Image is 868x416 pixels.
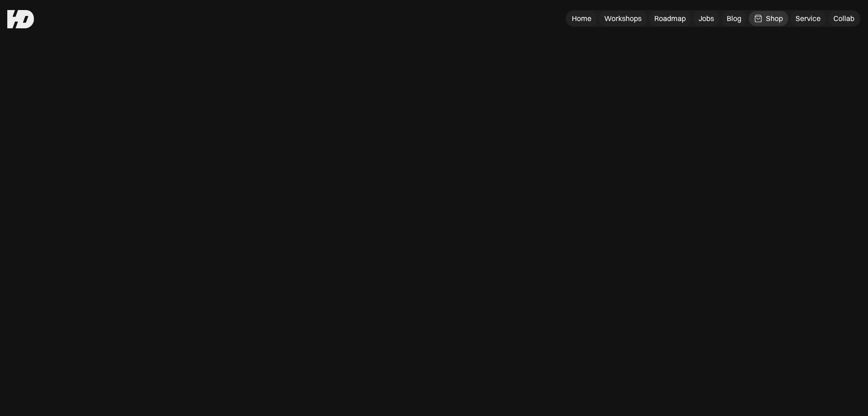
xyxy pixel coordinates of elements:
a: Workshops [599,11,647,26]
div: Home [572,14,591,23]
a: Shop [749,11,788,26]
div: Workshops [604,14,642,23]
a: Blog [721,11,747,26]
a: Home [566,11,597,26]
a: Jobs [693,11,719,26]
div: Blog [727,14,741,23]
a: Collab [828,11,860,26]
div: Roadmap [654,14,686,23]
a: Roadmap [649,11,691,26]
div: Collab [833,14,854,23]
div: Jobs [699,14,714,23]
div: Service [796,14,821,23]
a: Service [790,11,826,26]
div: Shop [766,14,783,23]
